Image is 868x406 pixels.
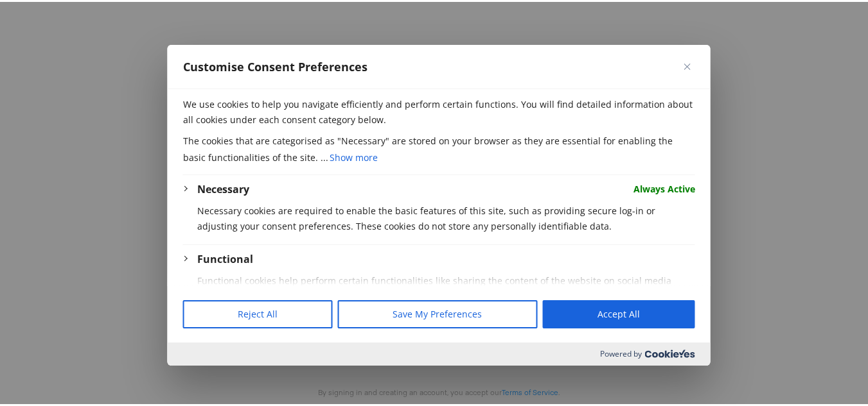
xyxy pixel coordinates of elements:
button: Reject All [183,298,333,326]
button: Show more [328,146,379,164]
button: Close [680,56,695,72]
span: Always Active [633,179,695,194]
button: Necessary [197,179,249,194]
p: We use cookies to help you navigate efficiently and perform certain functions. You will find deta... [183,94,695,125]
p: Necessary cookies are required to enable the basic features of this site, such as providing secur... [197,201,695,232]
img: Cookieyes logo [645,348,695,356]
div: Customise Consent Preferences [168,42,711,363]
img: Close [684,61,691,67]
span: Customise Consent Preferences [183,56,368,72]
button: Accept All [542,298,695,326]
p: The cookies that are categorised as "Necessary" are stored on your browser as they are essential ... [183,131,695,164]
div: Powered by [168,341,711,364]
button: Functional [197,249,253,264]
button: Save My Preferences [338,298,537,326]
